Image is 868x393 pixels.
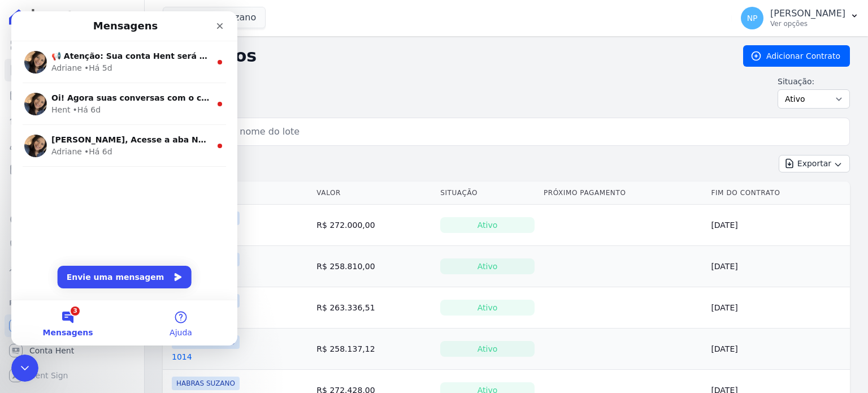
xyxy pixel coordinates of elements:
th: Valor [312,182,436,205]
p: Ver opções [770,19,845,28]
a: Lotes [5,109,140,131]
a: Negativação [5,233,140,256]
span: Conta Hent [29,345,74,356]
img: Profile image for Adriane [13,81,36,104]
td: R$ 258.810,00 [312,246,436,287]
button: NP [PERSON_NAME] Ver opções [732,2,868,34]
a: Transferências [5,183,140,206]
img: Profile image for Adriane [13,40,36,62]
span: Mensagens [32,317,82,325]
td: R$ 258.137,12 [312,329,436,370]
td: R$ 272.000,00 [312,205,436,246]
button: Habras Suzano [163,7,266,28]
a: Recebíveis [5,314,140,337]
a: Clientes [5,133,140,156]
div: Ativo [440,217,535,233]
a: Crédito [5,208,140,231]
span: [PERSON_NAME], Acesse a aba Noticias e fique por dentro das novidades Hent. Acabamos de postar um... [40,124,762,133]
iframe: Intercom live chat [11,355,38,382]
p: [PERSON_NAME] [770,8,845,19]
span: Ajuda [158,317,181,325]
span: HABRAS SUZANO [172,377,240,390]
a: Parcelas [5,84,140,106]
a: Visão Geral [5,34,140,57]
td: [DATE] [706,246,850,287]
a: Contratos [5,59,140,81]
div: Hent [40,93,59,105]
iframe: Intercom live chat [11,11,237,346]
td: [DATE] [706,329,850,370]
h2: Contratos [163,46,725,66]
button: Ajuda [113,289,226,334]
td: R$ 263.336,51 [312,287,436,329]
th: Próximo Pagamento [539,182,706,205]
a: Minha Carteira [5,158,140,181]
th: Fim do Contrato [706,182,850,205]
input: Buscar por nome do lote [181,120,845,143]
span: Oi! Agora suas conversas com o chat ficam aqui. Clique para falar... [40,82,342,91]
div: Adriane [40,135,71,146]
div: Ativo [440,300,535,316]
th: Lote [163,182,312,205]
div: Plataformas [9,296,135,310]
img: Profile image for Adriane [13,123,36,146]
a: Adicionar Contrato [743,45,850,67]
td: [DATE] [706,287,850,329]
button: Exportar [779,155,850,172]
div: Ativo [440,258,535,274]
div: • Há 5d [73,51,101,63]
a: 1014 [172,351,192,362]
div: • Há 6d [62,93,90,105]
div: Adriane [40,51,71,63]
th: Situação [436,182,539,205]
td: [DATE] [706,205,850,246]
a: Conta Hent [5,339,140,362]
label: Situação: [778,76,850,87]
button: Envie uma mensagem [46,254,180,277]
div: Ativo [440,341,535,357]
a: Troca de Arquivos [5,258,140,280]
span: NP [747,14,758,22]
div: • Há 6d [73,135,101,146]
